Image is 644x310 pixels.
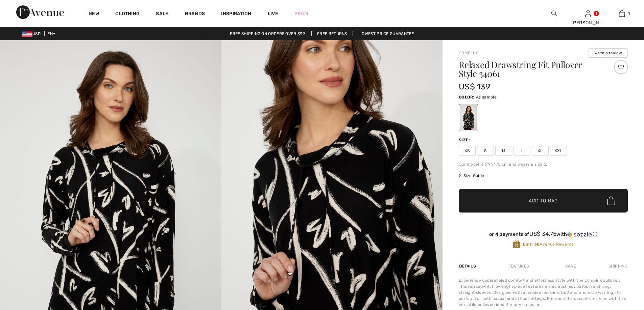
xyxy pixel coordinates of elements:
[459,161,628,167] div: Our model is 5'9"/175 cm and wears a size 6.
[459,95,475,100] span: Color:
[567,231,592,237] img: Sezzle
[459,146,476,156] span: XS
[495,146,512,156] span: M
[460,105,477,130] div: As sample
[607,196,615,205] img: Bag.svg
[354,31,420,36] a: Lowest Price Guarantee
[605,9,638,18] a: 1
[294,10,308,17] a: Prom
[523,241,573,247] span: Avenue Rewards
[224,31,310,36] a: Free shipping on orders over $99
[156,11,168,18] a: Sale
[551,9,557,18] img: search the website
[221,11,251,18] span: Inspiration
[585,10,591,17] a: Sign In
[459,60,600,78] h1: Relaxed Drawstring Fit Pullover Style 34061
[459,260,478,272] div: Details
[459,51,478,55] a: Compli K
[585,9,591,18] img: My Info
[628,10,630,17] span: 1
[22,31,32,37] img: US Dollar
[16,5,64,19] img: 1ère Avenue
[559,260,582,272] div: Care
[619,9,625,18] img: My Bag
[459,189,628,213] button: Add to Bag
[47,31,56,36] span: EN
[459,231,628,237] div: or 4 payments of with
[513,240,520,249] img: Avenue Rewards
[311,31,353,36] a: Free Returns
[550,146,567,156] span: XXL
[477,146,494,156] span: S
[589,48,628,58] button: Write a review
[459,173,484,179] span: Size Guide
[523,242,540,247] strong: Earn 30
[459,231,628,240] div: or 4 payments ofUS$ 34.75withSezzle Click to learn more about Sezzle
[89,11,99,18] a: New
[476,95,497,100] span: As sample
[459,277,628,308] div: Experience unparalleled comfort and effortless style with the Compli K pullover. This relaxed-fit...
[115,11,140,18] a: Clothing
[459,137,472,143] div: Size:
[529,197,558,204] span: Add to Bag
[514,146,530,156] span: L
[532,146,549,156] span: XL
[268,10,278,17] a: Live
[571,19,604,26] div: [PERSON_NAME]
[503,260,534,272] div: Features
[185,11,205,18] a: Brands
[22,31,43,36] span: USD
[529,230,557,237] span: US$ 34.75
[459,82,490,91] span: US$ 139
